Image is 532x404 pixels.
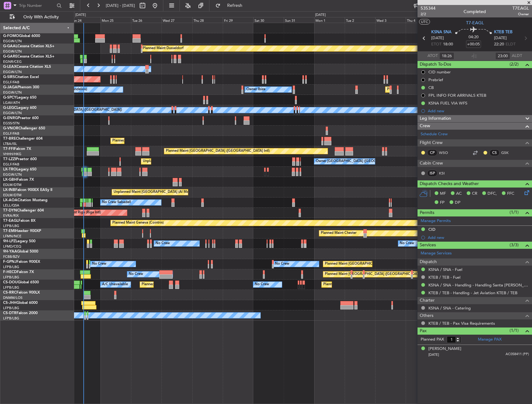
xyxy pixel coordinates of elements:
[420,312,433,319] span: Others
[428,235,529,240] div: Add new
[421,131,448,137] a: Schedule Crew
[420,297,435,304] span: Charter
[3,281,18,284] span: CS-DOU
[431,29,451,35] span: KSNA SNA
[3,90,22,95] a: EGGW/LTN
[222,3,248,8] span: Refresh
[501,150,515,156] a: GSK
[428,93,486,98] div: FPL INFO FOR ARRIVALS KTEB
[428,85,434,90] div: CB
[3,137,16,141] span: T7-BRE
[3,239,16,243] span: 9H-LPZ
[420,123,430,130] span: Crew
[506,352,529,357] span: AC058411 (PP)
[3,65,51,69] a: G-LEAXCessna Citation XLS
[3,86,39,89] a: G-JAGAPhenom 300
[3,209,44,212] a: T7-DYNChallenger 604
[495,52,510,60] input: --:--
[3,127,45,130] a: G-VNORChallenger 650
[3,80,19,85] a: EGLF/FAB
[3,291,40,295] a: CS-RRCFalcon 900LX
[3,203,19,208] a: LELL/QSA
[3,244,21,249] a: LFMD/CEQ
[3,270,17,274] span: F-HECD
[420,209,434,216] span: Permits
[427,149,437,156] div: CP
[3,281,39,284] a: CS-DOUGlobal 6500
[3,219,35,223] a: T7-EAGLFalcon 8X
[112,136,187,146] div: Planned Maint Warsaw ([GEOGRAPHIC_DATA])
[464,8,486,15] div: Completed
[428,108,529,114] div: Add new
[510,61,519,67] span: (2/2)
[223,17,253,23] div: Fri 29
[3,111,22,115] a: EGGW/LTN
[114,188,206,197] div: Unplanned Maint [GEOGRAPHIC_DATA] (Al Maktoum Intl)
[510,209,519,216] span: (1/1)
[19,1,55,10] input: Trip Number
[420,242,436,249] span: Services
[212,1,250,11] button: Refresh
[3,295,22,300] a: DNMM/LOS
[156,239,170,248] div: No Crew
[3,34,40,38] a: G-FOMOGlobal 6000
[316,157,402,166] div: Owner [GEOGRAPHIC_DATA] ([GEOGRAPHIC_DATA])
[102,280,128,289] div: A/C Unavailable
[3,168,36,171] a: LX-TROLegacy 650
[325,259,423,269] div: Planned Maint [GEOGRAPHIC_DATA] ([GEOGRAPHIC_DATA])
[472,191,477,197] span: CR
[494,29,512,35] span: KTEB TEB
[106,3,135,8] span: [DATE] - [DATE]
[420,139,443,146] span: Flight Crew
[489,149,500,156] div: CS
[428,352,439,357] span: [DATE]
[3,188,52,192] a: LX-INBFalcon 900EX EASy II
[3,316,19,321] a: LFPB/LBG
[3,147,14,151] span: T7-FFI
[428,282,529,288] a: KSNA / SNA - Handling - Handling Santa [PERSON_NAME] KSNA - [GEOGRAPHIC_DATA]
[420,258,437,266] span: Dispatch
[314,17,345,23] div: Mon 1
[439,150,453,156] a: WSO
[325,270,423,279] div: Planned Maint [GEOGRAPHIC_DATA] ([GEOGRAPHIC_DATA])
[3,234,21,239] a: LFMN/NCE
[166,146,270,156] div: Planned Maint [GEOGRAPHIC_DATA] ([GEOGRAPHIC_DATA] Intl)
[3,270,34,274] a: F-HECDFalcon 7X
[428,100,467,106] div: KSNA FUEL VIA WFS
[3,86,17,89] span: G-JAGA
[421,12,436,17] span: 2/2
[456,191,462,197] span: AC
[428,290,517,295] a: KTEB / TEB - Handling - Jet Aviation KTEB / TEB
[3,116,39,120] a: G-ENRGPraetor 600
[3,137,43,141] a: T7-BREChallenger 604
[512,53,522,59] span: ALDT
[469,34,478,40] span: 04:20
[3,34,19,38] span: G-FOMO
[420,115,451,122] span: Leg Information
[3,100,20,105] a: LGAV/ATH
[440,200,445,206] span: FP
[3,55,17,58] span: G-GARE
[284,17,314,23] div: Sun 31
[323,280,421,289] div: Planned Maint [GEOGRAPHIC_DATA] ([GEOGRAPHIC_DATA])
[3,157,16,161] span: T7-LZZI
[488,191,497,197] span: DFC,
[3,260,16,264] span: F-GPNJ
[507,191,514,197] span: FFC
[321,229,357,238] div: Planned Maint Chester
[253,17,284,23] div: Sat 30
[428,321,495,326] a: KTEB / TEB - Pax Visa Requirements
[102,198,131,207] div: No Crew Sabadell
[3,260,40,264] a: F-GPNJFalcon 900EX
[3,152,21,156] a: VHHH/HKG
[112,218,164,228] div: Planned Maint Geneva (Cointrin)
[3,142,17,146] a: LTBA/ISL
[3,254,20,259] a: FCBB/BZV
[192,17,223,23] div: Thu 28
[3,168,16,171] span: LX-TRO
[16,15,66,19] span: Only With Activity
[7,12,68,22] button: Only With Activity
[3,285,19,290] a: LFPB/LBG
[143,157,245,166] div: Unplanned Maint [GEOGRAPHIC_DATA] ([GEOGRAPHIC_DATA])
[3,229,15,233] span: T7-EMI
